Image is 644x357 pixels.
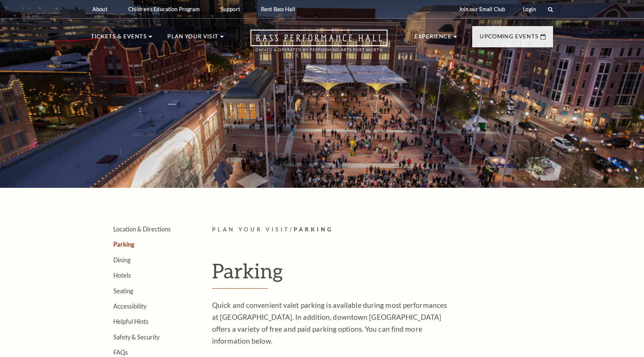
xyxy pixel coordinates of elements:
a: Dining [113,256,130,263]
p: Rent Bass Hall [261,6,295,12]
a: Accessibility [113,303,146,310]
a: Hotels [113,272,131,279]
a: Parking [113,241,135,248]
a: FAQs [113,349,128,356]
a: Helpful Hints [113,318,148,325]
a: Seating [113,287,133,294]
a: Location & Directions [113,225,171,233]
span: Plan Your Visit [212,226,290,233]
p: Quick and convenient valet parking is available during most performances at [GEOGRAPHIC_DATA]. In... [212,299,454,347]
p: / [212,225,553,234]
p: Children's Education Program [128,6,200,12]
p: Support [221,6,240,12]
p: Upcoming Events [480,32,539,45]
p: Experience [414,32,452,45]
p: About [92,6,107,12]
p: Plan Your Visit [167,32,218,45]
span: Parking [294,226,334,233]
a: Safety & Security [113,334,160,341]
p: Tickets & Events [91,32,147,45]
h1: Parking [212,259,553,289]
